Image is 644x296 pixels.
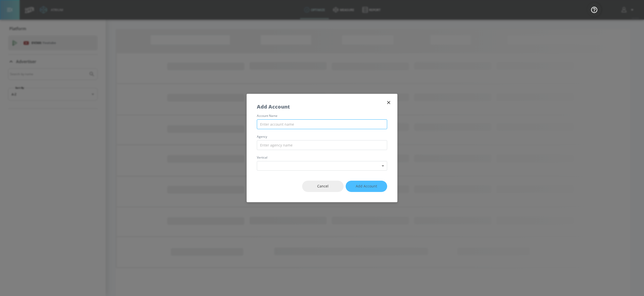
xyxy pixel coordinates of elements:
[257,156,387,159] label: vertical
[257,104,290,109] h5: Add Account
[312,183,334,189] span: Cancel
[257,161,387,171] div: ​
[587,3,601,17] button: Open Resource Center
[257,135,387,138] label: agency
[257,114,387,117] label: account name
[257,119,387,129] input: Enter account name
[302,181,344,192] button: Cancel
[257,140,387,150] input: Enter agency name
